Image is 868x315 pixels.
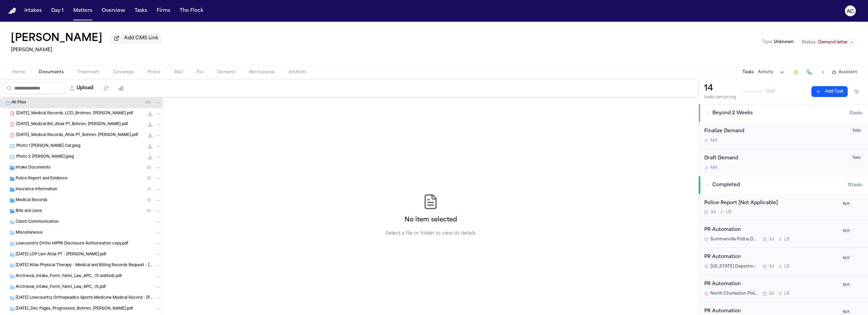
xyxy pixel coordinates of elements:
span: Add CMS Link [124,35,158,42]
span: Summerville Police Department [710,237,758,242]
span: N/A [841,201,852,207]
span: [DATE]_Medical Bill_Atlas PT_Bohren, [PERSON_NAME].pdf [16,122,128,127]
span: M A [710,165,717,171]
span: Home [12,70,25,75]
span: [DATE]_Medical Records_LCO_Brohren, [PERSON_NAME].pdf [16,111,133,117]
button: Download 2025.02.26_Medical Bill_Atlas PT_Bohren, James.pdf [147,121,154,128]
button: Overview [99,5,128,17]
div: Finalize Demand [704,127,846,135]
span: [DATE] LOP Lien Atlas PT - [PERSON_NAME].pdf [16,252,106,258]
span: Mail [174,70,183,75]
button: Edit Type: Unknown [760,39,796,45]
span: [US_STATE] Department of Public Safety [710,264,758,269]
button: Change status from Demand letter [798,38,857,46]
button: Upload [66,82,97,94]
span: Completed [712,182,740,189]
span: L B [726,210,731,215]
span: Intake Documents [16,165,51,171]
button: Edit matter name [11,33,102,45]
h2: [PERSON_NAME] [11,46,162,54]
button: Activity [758,70,773,75]
span: Insurance Information [16,187,57,193]
button: Assistant [832,70,857,75]
span: ( 6 ) [146,209,151,213]
button: Beyond 2 Weeks2tasks [699,104,868,122]
span: [DATE]_Dec Pages_Progressive_Bohren, [PERSON_NAME].pdf [16,306,133,312]
div: Open task: Police Report [Not Applicable] [699,194,868,221]
span: 3d [769,237,774,242]
span: Demand letter [818,40,848,45]
div: PR Automation [704,280,837,288]
span: M A [710,138,717,143]
span: L B [784,264,790,269]
span: Bills and Liens [16,209,42,214]
span: ( 5 ) [147,198,151,202]
span: Arctrieval_Intake_Form_Yanni_Law_APC_ (1).pdf [16,284,106,290]
button: Firms [154,5,173,17]
h2: No item selected [405,215,457,225]
span: Police [147,70,160,75]
button: Add CMS Link [111,33,162,44]
span: 2 task s [849,111,863,116]
span: Documents [39,70,64,75]
button: Tasks [743,70,754,75]
button: Create Immediate Task [791,67,801,77]
span: N/A [841,282,852,288]
div: PR Automation [704,226,837,234]
span: ( 2 ) [147,177,151,180]
span: Artifacts [289,70,307,75]
text: AC [847,9,854,14]
span: Treatment [77,70,100,75]
span: Fax [196,70,203,75]
p: Select a file or folder to view its details [386,230,476,237]
span: Photo 1 [PERSON_NAME] Car.jpeg [16,143,80,149]
span: ( 1 ) [147,188,151,191]
span: Medical Records [16,198,47,203]
div: tasks remaining [704,95,736,100]
div: PR Automation [704,253,837,261]
button: Download 2025.02.26_Medical Records_Atlas PT_Bohren, James.pdf [147,132,154,139]
span: Lowcountry Ortho HIPPA Disclosure Authorization copy.pdf [16,241,128,247]
button: Day 1 [48,5,66,17]
img: Finch Logo [8,8,16,14]
div: Police Report [Not Applicable] [704,199,837,207]
span: [DATE]_Medical Records_Atlas PT_Bohren, [PERSON_NAME].pdf [16,133,138,138]
span: Todo [850,127,863,134]
span: Police Report and Evidence [16,176,67,182]
h1: [PERSON_NAME] [11,33,102,45]
div: Open task: Finalize Demand [699,122,868,149]
button: Download Photo 1 Bohren Car.jpeg [147,143,154,150]
div: Draft Demand [704,155,846,162]
span: 12 task s [848,182,863,188]
span: Coverage [113,70,134,75]
button: Tasks [132,5,150,17]
span: Client Communication [16,219,59,225]
button: Download Photo 2 Bohren.jpeg [147,154,154,160]
span: All Files [12,100,26,106]
span: L B [784,237,790,242]
span: Demand [217,70,235,75]
button: Download 2025.02.13_Medical Records_LCO_Brohren, James.pdf [147,110,154,117]
span: ( 2 ) [147,166,151,170]
span: Unknown [774,40,794,44]
div: Open task: PR Automation [699,275,868,302]
span: Arctrieval_Intake_Form_Yanni_Law_APC_ (1) (edited).pdf [16,274,122,279]
span: Assistant [839,70,857,75]
button: The Flock [177,5,206,17]
span: Todo [850,155,863,161]
a: Home [8,8,16,14]
span: Status: [802,40,816,45]
button: Matters [71,5,95,17]
div: 14 [704,83,736,94]
span: 3d [769,291,774,296]
button: Intakes [22,5,44,17]
button: Hide completed tasks (⌘⇧H) [850,86,863,97]
span: Beyond 2 Weeks [712,110,753,117]
div: Open task: PR Automation [699,248,868,275]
